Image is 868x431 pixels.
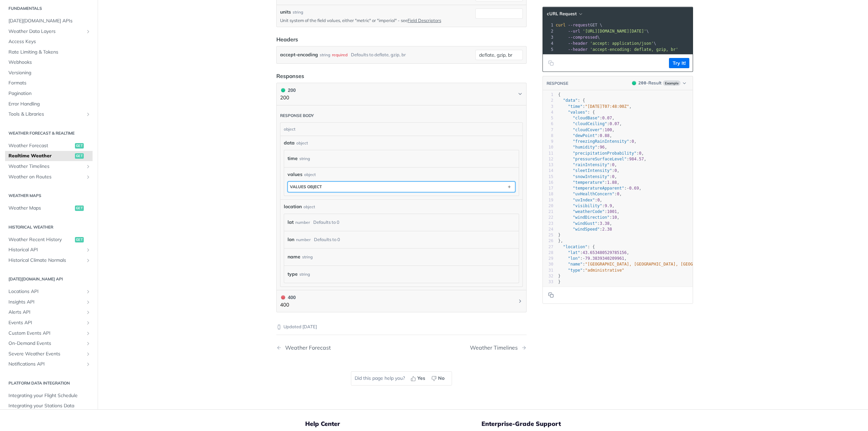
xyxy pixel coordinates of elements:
[299,269,310,279] div: string
[8,80,91,86] span: Formats
[585,268,625,273] span: "administrative"
[573,151,636,156] span: "precipitationProbability"
[558,268,624,273] span: :
[543,156,553,162] div: 12
[558,151,644,156] span: : ,
[669,58,689,68] button: Try It!
[5,234,93,244] a: Weather Recent Historyget
[438,375,445,382] span: No
[276,35,298,43] div: Headers
[556,41,656,46] span: \
[8,101,91,107] span: Error Handling
[288,217,294,227] label: lat
[639,151,641,156] span: 0
[558,145,607,150] span: : ,
[543,34,554,40] div: 3
[543,232,553,238] div: 25
[605,203,612,208] span: 9.9
[558,238,563,243] span: },
[320,50,330,60] div: string
[429,373,448,384] button: No
[5,287,93,297] a: Locations APIShow subpages for Locations API
[573,192,614,196] span: "uvHealthConcern"
[481,420,640,428] h5: Enterprise-Grade Support
[8,205,73,212] span: Weather Maps
[602,227,612,232] span: 2.38
[470,345,521,351] div: Weather Timelines
[573,209,605,214] span: "weatherCode"
[8,403,91,409] span: Integrating your Stations Data
[290,184,322,189] div: values object
[556,35,600,40] span: \
[280,50,318,60] label: accept-encoding
[543,104,553,110] div: 3
[585,256,625,261] span: 79.3839340209961
[600,145,605,150] span: 96
[573,133,597,138] span: "dewPoint"
[558,203,614,208] span: : ,
[276,72,304,80] div: Responses
[612,215,617,220] span: 10
[85,361,91,367] button: Show subpages for Notifications API
[75,143,84,149] span: get
[573,116,599,120] span: "cloudBase"
[8,319,84,326] span: Events API
[280,113,314,118] div: Response body
[573,162,609,167] span: "rainIntensity"
[558,110,595,115] span: : {
[280,294,523,309] button: 400 400400
[543,268,553,273] div: 31
[573,121,607,126] span: "cloudCeiling"
[568,29,580,34] span: --url
[288,154,298,163] label: time
[543,127,553,133] div: 7
[303,204,315,210] div: object
[543,98,553,103] div: 2
[8,59,91,66] span: Webhooks
[8,330,84,336] span: Custom Events API
[558,198,602,202] span: : ,
[85,164,91,169] button: Show subpages for Weather Timelines
[5,37,93,47] a: Access Keys
[558,139,636,144] span: : ,
[558,186,642,191] span: : ,
[600,221,610,226] span: 3.38
[408,18,441,23] a: Field Descriptors
[543,40,554,46] div: 4
[568,23,590,27] span: --request
[558,116,614,120] span: : ,
[85,299,91,305] button: Show subpages for Insights API
[5,57,93,67] a: Webhooks
[280,17,473,23] p: Unit system of the field values, either "metric" or "imperial" - see
[573,157,627,161] span: "pressureSurfaceLevel"
[296,235,311,244] div: number
[8,142,73,149] span: Weather Forecast
[563,244,587,249] span: "location"
[5,78,93,88] a: Formats
[295,217,310,227] div: number
[85,320,91,326] button: Show subpages for Events API
[314,235,340,244] div: Defaults to 0
[8,392,91,399] span: Integrating your Flight Schedule
[8,236,73,243] span: Weather Recent History
[75,205,84,211] span: get
[543,215,553,220] div: 22
[5,245,93,255] a: Historical APIShow subpages for Historical API
[543,244,553,250] div: 27
[296,140,308,146] div: object
[85,310,91,315] button: Show subpages for Alerts API
[558,192,622,196] span: : ,
[607,209,617,214] span: 1001
[284,203,302,210] span: location
[590,47,678,52] span: 'accept-encoding: deflate, gzip, br'
[543,168,553,174] div: 14
[5,26,93,36] a: Weather Data LayersShow subpages for Weather Data Layers
[85,28,91,34] button: Show subpages for Weather Data Layers
[75,153,84,159] span: get
[558,262,820,267] span: : ,
[543,22,554,28] div: 1
[543,46,554,53] div: 5
[288,182,515,192] button: values object
[558,221,612,226] span: : ,
[276,338,527,358] nav: Pagination Controls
